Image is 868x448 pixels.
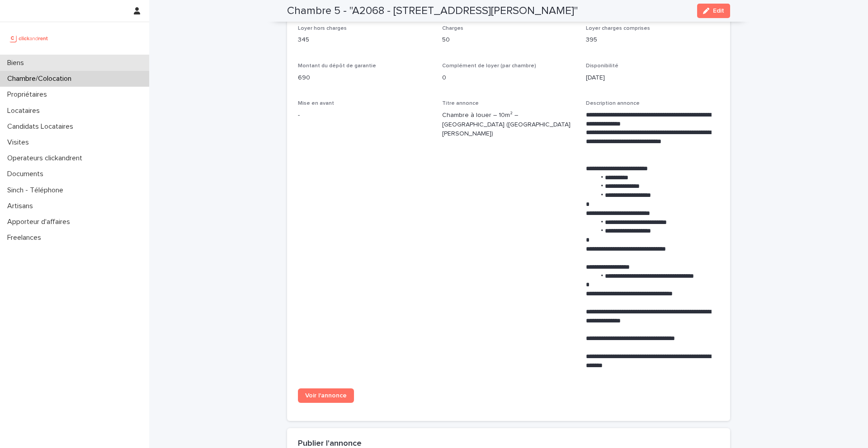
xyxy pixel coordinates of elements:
[586,101,640,106] span: Description annonce
[4,107,47,115] p: Locataires
[442,35,576,45] p: 50
[586,73,719,83] p: [DATE]
[586,63,618,69] span: Disponibilité
[4,202,40,210] p: Artisans
[442,63,536,69] span: Complément de loyer (par chambre)
[298,111,431,120] p: -
[298,73,431,83] p: 690
[298,388,354,403] a: Voir l'annonce
[442,101,479,106] span: Titre annonce
[4,154,90,163] p: Operateurs clickandrent
[586,26,650,31] span: Loyer charges comprises
[4,186,71,195] p: Sinch - Téléphone
[4,90,54,99] p: Propriétaires
[4,218,77,226] p: Apporteur d'affaires
[586,35,719,45] p: 395
[4,122,80,131] p: Candidats Locataires
[4,233,48,242] p: Freelances
[4,59,31,67] p: Biens
[298,63,376,69] span: Montant du dépôt de garantie
[298,101,334,106] span: Mise en avant
[298,35,431,45] p: 345
[713,8,724,14] span: Edit
[4,138,36,147] p: Visites
[298,26,347,31] span: Loyer hors charges
[697,4,730,18] button: Edit
[4,75,79,83] p: Chambre/Colocation
[7,29,51,47] img: UCB0brd3T0yccxBKYDjQ
[4,170,51,178] p: Documents
[287,5,578,18] h2: Chambre 5 - "A2068 - [STREET_ADDRESS][PERSON_NAME]"
[442,26,463,31] span: Charges
[442,73,576,83] p: 0
[442,111,576,139] p: Chambre à louer – 10m² – [GEOGRAPHIC_DATA] ([GEOGRAPHIC_DATA][PERSON_NAME])
[305,392,347,399] span: Voir l'annonce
